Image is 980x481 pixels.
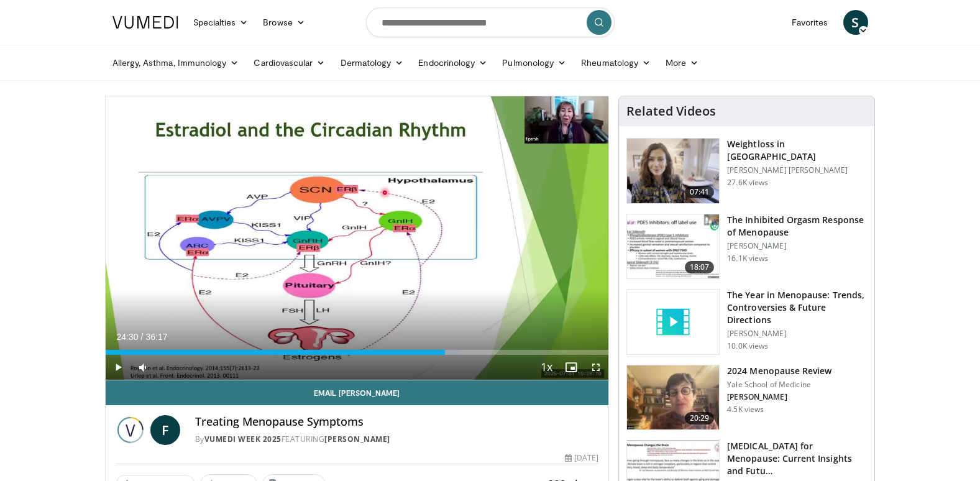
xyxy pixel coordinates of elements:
[246,50,332,75] a: Cardiovascular
[559,355,584,380] button: Enable picture-in-picture mode
[727,289,867,326] h3: The Year in Menopause: Trends, Controversies & Future Directions
[685,412,715,424] span: 20:29
[411,50,495,75] a: Endocrinology
[727,214,867,239] h3: The Inhibited Orgasm Response of Menopause
[106,355,131,380] button: Play
[685,186,715,198] span: 07:41
[727,165,867,175] p: [PERSON_NAME] [PERSON_NAME]
[117,332,139,342] span: 24:30
[106,96,609,380] video-js: Video Player
[843,10,868,35] a: S
[784,10,836,35] a: Favorites
[112,16,178,29] img: VuMedi Logo
[727,365,831,377] h3: 2024 Menopause Review
[727,138,867,163] h3: Weightloss in [GEOGRAPHIC_DATA]
[106,380,609,405] a: Email [PERSON_NAME]
[727,241,867,251] p: [PERSON_NAME]
[131,355,155,380] button: Mute
[727,329,867,339] p: [PERSON_NAME]
[727,254,768,263] p: 16.1K views
[565,452,598,464] div: [DATE]
[627,365,719,430] img: 692f135d-47bd-4f7e-b54d-786d036e68d3.150x105_q85_crop-smart_upscale.jpg
[495,50,574,75] a: Pulmonology
[626,365,867,431] a: 20:29 2024 Menopause Review Yale School of Medicine [PERSON_NAME] 4.5K views
[195,434,599,445] div: By FEATURING
[727,392,831,402] p: [PERSON_NAME]
[116,415,145,445] img: Vumedi Week 2025
[626,214,867,280] a: 18:07 The Inhibited Orgasm Response of Menopause [PERSON_NAME] 16.1K views
[106,350,609,355] div: Progress Bar
[727,440,867,477] h3: [MEDICAL_DATA] for Menopause: Current Insights and Futu…
[685,261,715,273] span: 18:07
[150,415,180,445] a: F
[627,290,719,354] img: video_placeholder_short.svg
[627,214,719,279] img: 283c0f17-5e2d-42ba-a87c-168d447cdba4.150x105_q85_crop-smart_upscale.jpg
[727,405,764,415] p: 4.5K views
[584,355,608,380] button: Fullscreen
[145,332,167,342] span: 36:17
[727,178,768,188] p: 27.6K views
[255,10,313,35] a: Browse
[333,50,411,75] a: Dermatology
[658,50,706,75] a: More
[626,104,716,119] h4: Related Videos
[366,7,615,37] input: Search topics, interventions
[105,50,247,75] a: Allergy, Asthma, Immunology
[627,139,719,203] img: 9983fed1-7565-45be-8934-aef1103ce6e2.150x105_q85_crop-smart_upscale.jpg
[626,138,867,204] a: 07:41 Weightloss in [GEOGRAPHIC_DATA] [PERSON_NAME] [PERSON_NAME] 27.6K views
[626,289,867,355] a: The Year in Menopause: Trends, Controversies & Future Directions [PERSON_NAME] 10.0K views
[324,434,390,444] a: [PERSON_NAME]
[186,10,256,35] a: Specialties
[534,355,559,380] button: Playback Rate
[727,341,768,351] p: 10.0K views
[727,380,831,390] p: Yale School of Medicine
[204,434,282,444] a: Vumedi Week 2025
[141,332,144,342] span: /
[574,50,658,75] a: Rheumatology
[195,415,599,429] h4: Treating Menopause Symptoms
